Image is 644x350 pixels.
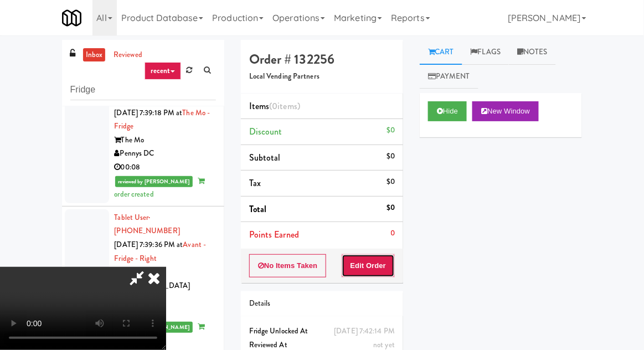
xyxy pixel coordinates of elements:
button: Hide [428,101,467,121]
a: Payment [420,64,478,89]
div: Fridge Unlocked At [249,325,395,338]
span: Total [249,203,267,215]
span: Items [249,100,300,112]
span: Discount [249,125,282,138]
a: Tablet User· [PHONE_NUMBER] [115,212,180,236]
a: inbox [83,48,106,62]
span: Subtotal [249,151,281,164]
div: 00:08 [115,161,216,174]
a: Cart [420,40,462,65]
div: $0 [387,123,395,137]
span: (0 ) [269,100,300,112]
button: No Items Taken [249,254,327,277]
h5: Local Vending Partners [249,73,395,81]
span: Points Earned [249,228,299,241]
button: Edit Order [342,254,395,277]
a: Avant - Fridge - Right [115,239,207,264]
span: not yet [373,339,395,350]
div: $0 [387,175,395,189]
li: Tablet User· [PHONE_NUMBER][DATE] 7:39:18 PM atThe Mo - FridgeThe MoPennys DC00:08reviewed by [PE... [62,74,224,206]
div: The Avant at [GEOGRAPHIC_DATA] [115,265,216,292]
ng-pluralize: items [278,100,298,112]
span: [DATE] 7:39:36 PM at [115,239,183,250]
span: Tax [249,177,261,189]
h4: Order # 132256 [249,52,395,66]
div: $0 [387,201,395,215]
a: Notes [509,40,556,65]
span: [DATE] 7:39:18 PM at [115,107,183,118]
div: [DATE] 7:42:14 PM [334,325,395,338]
div: The Mo [115,133,216,147]
span: reviewed by [PERSON_NAME] [115,176,193,187]
a: recent [145,62,181,80]
a: Flags [462,40,509,65]
input: Search vision orders [70,80,216,100]
button: New Window [472,101,539,121]
div: $0 [387,150,395,163]
a: reviewed [111,48,145,62]
div: 0 [390,227,395,240]
div: Details [249,297,395,311]
img: Micromart [62,8,81,28]
div: Pennys DC [115,147,216,161]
